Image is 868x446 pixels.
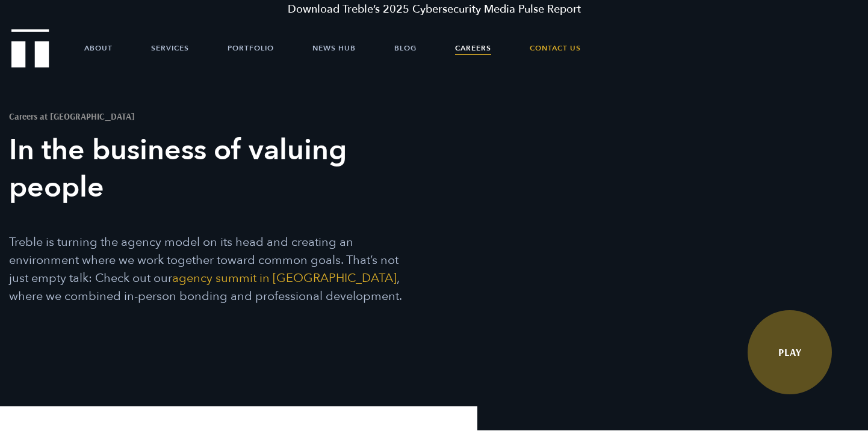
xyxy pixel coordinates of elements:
[530,30,581,66] a: Contact Us
[312,30,356,66] a: News Hub
[394,30,417,66] a: Blog
[12,30,48,67] a: Treble Homepage
[151,30,189,66] a: Services
[455,30,491,66] a: Careers
[748,310,832,394] a: Watch Video
[172,270,397,286] a: agency summit in [GEOGRAPHIC_DATA]
[11,29,49,67] img: Treble logo
[9,112,413,121] h1: Careers at [GEOGRAPHIC_DATA]
[228,30,274,66] a: Portfolio
[9,233,413,305] p: Treble is turning the agency model on its head and creating an environment where we work together...
[84,30,113,66] a: About
[9,132,413,206] h3: In the business of valuing people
